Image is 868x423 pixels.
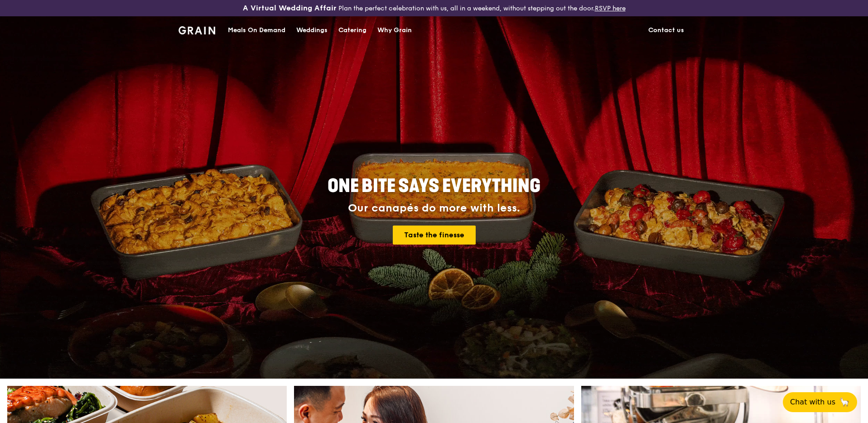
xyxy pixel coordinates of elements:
a: Contact us [643,17,690,44]
span: Chat with us [790,397,835,408]
a: GrainGrain [178,16,215,43]
div: Meals On Demand [228,17,285,44]
a: RSVP here [595,5,626,12]
span: ONE BITE SAYS EVERYTHING [328,175,540,197]
div: Why Grain [377,17,412,44]
button: Chat with us🦙 [783,392,857,412]
a: Catering [333,17,372,44]
a: Weddings [291,17,333,44]
div: Plan the perfect celebration with us, all in a weekend, without stepping out the door. [173,4,695,13]
span: 🦙 [839,397,850,408]
h3: A Virtual Wedding Affair [243,4,337,13]
div: Catering [338,17,366,44]
a: Why Grain [372,17,417,44]
a: Taste the finesse [393,226,476,245]
div: Our canapés do more with less. [271,202,597,215]
div: Weddings [296,17,328,44]
img: Grain [178,26,215,34]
